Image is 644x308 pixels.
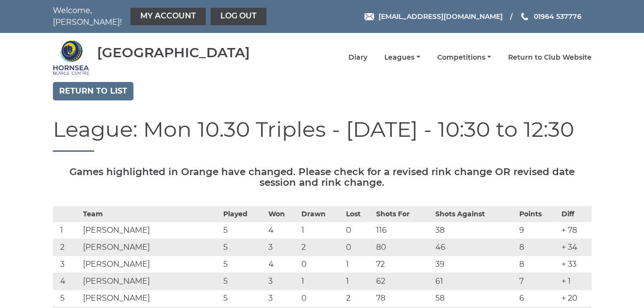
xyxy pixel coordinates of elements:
h1: League: Mon 10.30 Triples - [DATE] - 10:30 to 12:30 [53,117,592,152]
td: + 34 [559,239,592,256]
td: 1 [299,273,344,290]
td: 3 [266,273,299,290]
td: [PERSON_NAME] [81,290,221,307]
td: 0 [344,222,374,239]
a: Leagues [384,53,420,62]
td: 2 [299,239,344,256]
th: Drawn [299,207,344,222]
td: 5 [221,256,266,273]
td: 0 [344,239,374,256]
td: 38 [433,222,517,239]
span: 01964 537776 [534,12,581,21]
td: 2 [53,239,81,256]
th: Shots For [374,207,433,222]
td: 1 [344,273,374,290]
img: Phone us [521,13,528,20]
td: 46 [433,239,517,256]
td: 8 [517,256,559,273]
th: Points [517,207,559,222]
td: 80 [374,239,433,256]
h5: Games highlighted in Orange have changed. Please check for a revised rink change OR revised date ... [53,166,592,188]
td: 0 [299,290,344,307]
td: 3 [266,239,299,256]
td: [PERSON_NAME] [81,222,221,239]
a: Return to Club Website [508,53,592,62]
th: Played [221,207,266,222]
img: Hornsea Bowls Centre [53,39,89,76]
td: 9 [517,222,559,239]
th: Shots Against [433,207,517,222]
td: 4 [266,256,299,273]
th: Won [266,207,299,222]
th: Diff [559,207,592,222]
td: 8 [517,239,559,256]
td: 3 [266,290,299,307]
div: [GEOGRAPHIC_DATA] [97,45,250,60]
td: 4 [53,273,81,290]
td: 62 [374,273,433,290]
td: 2 [344,290,374,307]
td: 7 [517,273,559,290]
img: Email [364,13,374,20]
td: 3 [53,256,81,273]
th: Team [81,207,221,222]
td: 5 [221,222,266,239]
td: 1 [53,222,81,239]
td: + 78 [559,222,592,239]
td: 72 [374,256,433,273]
td: [PERSON_NAME] [81,256,221,273]
td: [PERSON_NAME] [81,273,221,290]
nav: Welcome, [PERSON_NAME]! [53,5,269,28]
td: 78 [374,290,433,307]
a: Log out [211,8,266,25]
td: + 20 [559,290,592,307]
td: + 33 [559,256,592,273]
td: 5 [221,239,266,256]
a: Phone us 01964 537776 [520,11,581,22]
th: Lost [344,207,374,222]
td: 5 [221,273,266,290]
td: + 1 [559,273,592,290]
td: 1 [344,256,374,273]
td: 1 [299,222,344,239]
a: Competitions [437,53,491,62]
td: 5 [221,290,266,307]
td: [PERSON_NAME] [81,239,221,256]
td: 4 [266,222,299,239]
td: 61 [433,273,517,290]
a: My Account [131,8,206,25]
td: 58 [433,290,517,307]
td: 116 [374,222,433,239]
a: Diary [348,53,367,62]
span: [EMAIL_ADDRESS][DOMAIN_NAME] [379,12,503,21]
td: 6 [517,290,559,307]
td: 5 [53,290,81,307]
a: Return to list [53,82,133,100]
a: Email [EMAIL_ADDRESS][DOMAIN_NAME] [364,11,503,22]
td: 0 [299,256,344,273]
td: 39 [433,256,517,273]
